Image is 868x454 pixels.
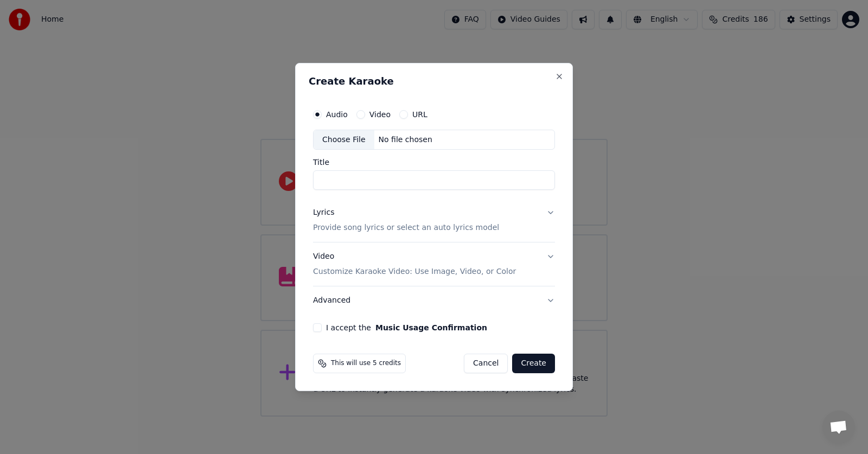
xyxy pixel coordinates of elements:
div: Video [313,252,516,278]
button: VideoCustomize Karaoke Video: Use Image, Video, or Color [313,243,555,286]
label: I accept the [326,324,487,331]
p: Customize Karaoke Video: Use Image, Video, or Color [313,266,516,277]
label: URL [412,111,427,118]
div: No file chosen [374,135,437,145]
button: Cancel [464,354,508,373]
div: Lyrics [313,208,334,219]
label: Audio [326,111,348,118]
button: LyricsProvide song lyrics or select an auto lyrics model [313,199,555,242]
button: Create [512,354,555,373]
h2: Create Karaoke [309,76,559,86]
label: Video [369,111,391,118]
span: This will use 5 credits [331,359,401,368]
div: Choose File [314,130,374,150]
p: Provide song lyrics or select an auto lyrics model [313,223,499,234]
label: Title [313,159,555,167]
button: I accept the [375,324,487,331]
button: Advanced [313,286,555,315]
